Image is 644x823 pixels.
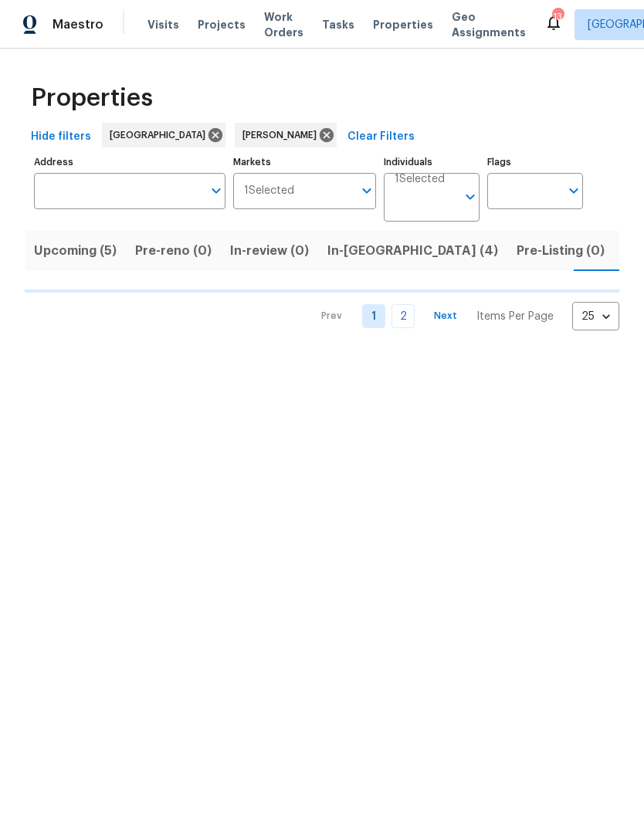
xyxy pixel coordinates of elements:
[362,304,385,328] a: Goto page 1
[235,123,337,147] div: [PERSON_NAME]
[31,90,153,106] span: Properties
[356,180,378,202] button: Open
[327,240,498,262] span: In-[GEOGRAPHIC_DATA] (4)
[233,157,377,167] label: Markets
[552,9,563,25] div: 13
[487,157,583,167] label: Flags
[341,123,421,151] button: Clear Filters
[391,304,415,328] a: Goto page 2
[230,240,309,262] span: In-review (0)
[242,127,323,143] span: [PERSON_NAME]
[307,302,619,330] nav: Pagination Navigation
[459,186,481,208] button: Open
[347,127,415,147] span: Clear Filters
[563,180,585,202] button: Open
[452,9,526,40] span: Geo Assignments
[135,240,212,262] span: Pre-reno (0)
[25,123,97,151] button: Hide filters
[53,17,103,32] span: Maestro
[34,240,117,262] span: Upcoming (5)
[102,123,225,147] div: [GEOGRAPHIC_DATA]
[384,157,480,167] label: Individuals
[421,305,470,327] button: Next
[322,19,354,30] span: Tasks
[476,309,554,324] p: Items Per Page
[517,240,605,262] span: Pre-Listing (0)
[147,17,179,32] span: Visits
[244,185,294,198] span: 1 Selected
[264,9,303,40] span: Work Orders
[395,173,445,186] span: 1 Selected
[572,296,619,337] div: 25
[31,127,91,147] span: Hide filters
[198,17,246,32] span: Projects
[110,127,212,143] span: [GEOGRAPHIC_DATA]
[373,17,433,32] span: Properties
[205,180,227,202] button: Open
[34,157,225,167] label: Address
